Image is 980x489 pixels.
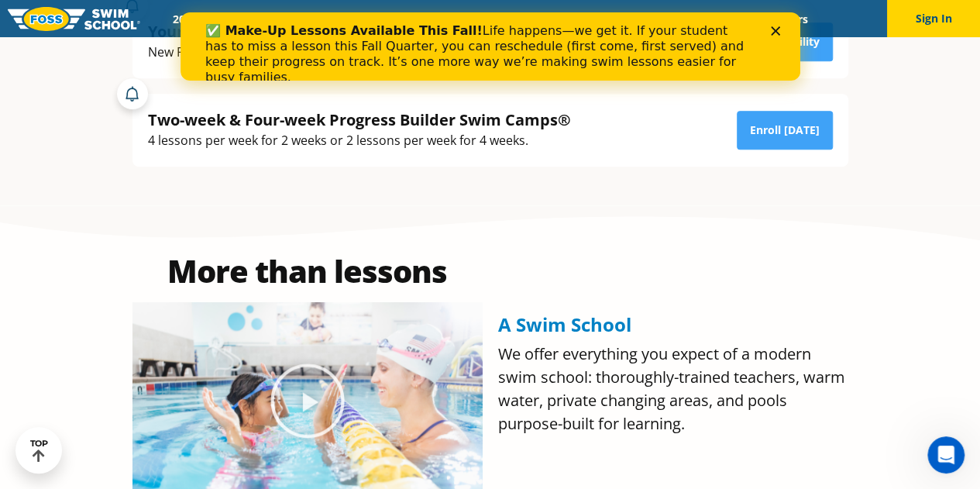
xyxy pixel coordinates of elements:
[25,11,302,26] b: ✅ Make-Up Lessons Available This Fall!
[544,12,708,26] a: Swim Like [PERSON_NAME]
[498,343,845,434] span: We offer everything you expect of a modern swim school: thoroughly-trained teachers, warm water, ...
[148,130,571,151] div: 4 lessons per week for 2 weeks or 2 lessons per week for 4 weeks.
[322,12,457,26] a: Swim Path® Program
[132,256,483,287] h2: More than lessons
[590,14,606,23] div: Close
[25,11,570,73] div: Life happens—we get it. If your student has to miss a lesson this Fall Quarter, you can reschedul...
[457,12,544,26] a: About FOSS
[737,111,833,150] a: Enroll [DATE]
[498,312,631,337] span: A Swim School
[160,12,256,26] a: 2025 Calendar
[707,12,756,26] a: Blog
[927,436,965,474] iframe: Intercom live chat
[8,7,140,31] img: FOSS Swim School Logo
[256,12,322,26] a: Schools
[756,12,820,26] a: Careers
[181,12,800,81] iframe: Intercom live chat banner
[148,42,668,63] div: New Families: Tour the school, meet the teachers, & get a custom level recommendation!
[148,109,571,130] div: Two-week & Four-week Progress Builder Swim Camps®
[30,439,48,463] div: TOP
[269,362,346,439] div: Play Video about Olympian Regan Smith, FOSS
